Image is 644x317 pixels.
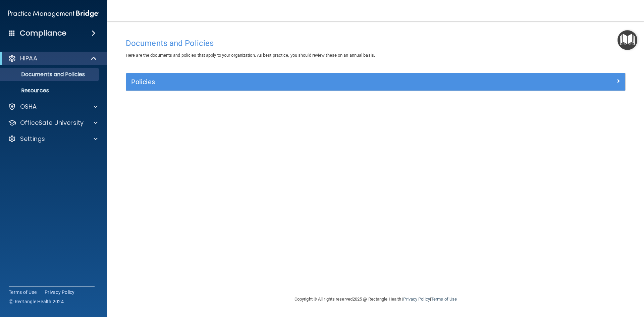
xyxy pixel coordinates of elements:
[131,78,495,86] h5: Policies
[20,103,37,111] p: OSHA
[4,71,96,78] p: Documents and Policies
[8,54,97,62] a: HIPAA
[126,53,375,58] span: Here are the documents and policies that apply to your organization. As best practice, you should...
[8,103,98,111] a: OSHA
[20,119,84,127] p: OfficeSafe University
[126,39,626,48] h4: Documents and Policies
[9,289,37,296] a: Terms of Use
[528,269,636,296] iframe: Drift Widget Chat Controller
[4,87,96,94] p: Resources
[8,119,98,127] a: OfficeSafe University
[431,297,457,302] a: Terms of Use
[20,29,66,38] h4: Compliance
[253,288,498,310] div: Copyright © All rights reserved 2025 @ Rectangle Health | |
[8,135,98,143] a: Settings
[45,289,75,296] a: Privacy Policy
[8,7,99,20] img: PMB logo
[403,297,430,302] a: Privacy Policy
[20,135,45,143] p: Settings
[131,76,620,87] a: Policies
[20,54,37,62] p: HIPAA
[618,30,637,50] button: Open Resource Center
[9,298,64,305] span: Ⓒ Rectangle Health 2024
